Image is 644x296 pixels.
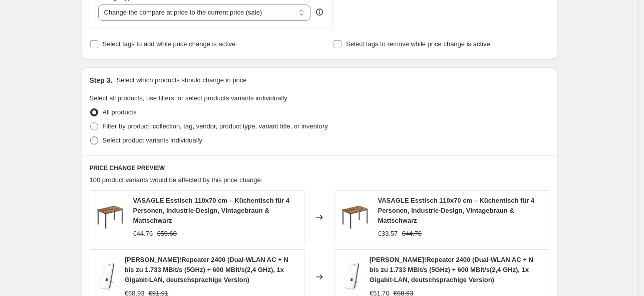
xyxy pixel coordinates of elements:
[125,256,288,283] span: [PERSON_NAME]!Repeater 2400 (Dual-WLAN AC + N bis zu 1.733 MBit/s (5GHz) + 600 MBit/s(2,4 GHz), 1...
[340,262,362,292] img: 61SXKeN9mEL_80x.jpg
[103,136,202,144] span: Select product variants individually
[90,176,263,184] span: 100 product variants would be affected by this price change:
[116,75,246,85] p: Select which products should change in price
[314,7,325,17] div: help
[103,108,137,116] span: All products
[103,40,236,48] span: Select tags to add while price change is active
[90,164,549,172] h6: PRICE CHANGE PREVIEW
[402,229,422,239] strike: €44.76
[378,197,535,224] span: VASAGLE Esstisch 110x70 cm – Küchentisch für 4 Personen, Industrie-Design, Vintagebraun & Mattsch...
[370,256,533,283] span: [PERSON_NAME]!Repeater 2400 (Dual-WLAN AC + N bis zu 1.733 MBit/s (5GHz) + 600 MBit/s(2,4 GHz), 1...
[103,122,328,130] span: Filter by product, collection, tag, vendor, product type, variant title, or inventory
[378,229,398,239] div: €33.57
[90,94,287,102] span: Select all products, use filters, or select products variants individually
[95,202,125,232] img: 71bBBdzZZcL_80x.jpg
[90,75,113,85] h2: Step 3.
[157,229,177,239] strike: €59.68
[346,40,490,48] span: Select tags to remove while price change is active
[133,229,153,239] div: €44.76
[95,262,117,292] img: 61SXKeN9mEL_80x.jpg
[133,197,290,224] span: VASAGLE Esstisch 110x70 cm – Küchentisch für 4 Personen, Industrie-Design, Vintagebraun & Mattsch...
[340,202,370,232] img: 71bBBdzZZcL_80x.jpg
